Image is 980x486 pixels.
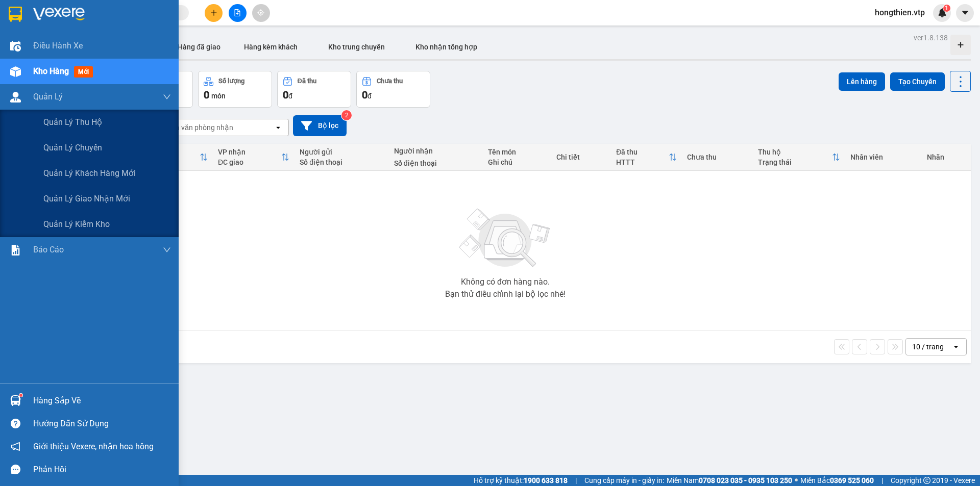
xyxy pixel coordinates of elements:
[943,5,950,12] sup: 1
[758,158,832,166] div: Trạng thái
[867,6,933,19] span: hongthien.vtp
[488,148,546,156] div: Tên món
[830,476,874,484] strong: 0369 525 060
[300,148,384,156] div: Người gửi
[43,192,130,205] span: Quản lý giao nhận mới
[850,153,916,161] div: Nhân viên
[890,72,945,91] button: Tạo Chuyến
[33,393,171,408] div: Hàng sắp về
[938,8,947,17] img: icon-new-feature
[218,78,244,85] div: Số lượng
[575,475,577,486] span: |
[927,153,966,161] div: Nhãn
[198,71,272,108] button: Số lượng0món
[218,148,281,156] div: VP nhận
[43,116,102,129] span: Quản lý thu hộ
[445,290,566,298] div: Bạn thử điều chỉnh lại bộ lọc nhé!
[758,148,832,156] div: Thu hộ
[952,343,960,351] svg: open
[394,159,478,167] div: Số điện thoại
[252,4,270,22] button: aim
[33,416,171,431] div: Hướng dẫn sử dụng
[328,43,385,51] span: Kho trung chuyển
[923,477,930,484] span: copyright
[218,158,281,166] div: ĐC giao
[611,144,682,171] th: Toggle SortBy
[415,43,477,51] span: Kho nhận tổng hợp
[283,89,288,101] span: 0
[341,110,352,120] sup: 2
[277,71,351,108] button: Đã thu0đ
[914,32,948,43] div: ver 1.8.138
[169,35,229,59] button: Hàng đã giao
[33,39,83,52] span: Điều hành xe
[163,246,171,254] span: down
[19,394,22,397] sup: 1
[274,123,282,132] svg: open
[687,153,748,161] div: Chưa thu
[10,41,21,52] img: warehouse-icon
[33,462,171,477] div: Phản hồi
[10,395,21,406] img: warehouse-icon
[43,141,102,154] span: Quản lý chuyến
[912,342,944,352] div: 10 / trang
[961,8,970,17] span: caret-down
[950,35,971,55] div: Tạo kho hàng mới
[394,147,478,155] div: Người nhận
[881,475,883,486] span: |
[210,9,217,16] span: plus
[356,71,430,108] button: Chưa thu0đ
[616,158,669,166] div: HTTT
[257,9,264,16] span: aim
[9,7,22,22] img: logo-vxr
[584,475,664,486] span: Cung cấp máy in - giấy in:
[43,167,136,180] span: Quản lý khách hàng mới
[377,78,403,85] div: Chưa thu
[33,90,63,103] span: Quản Lý
[205,4,223,22] button: plus
[474,475,568,486] span: Hỗ trợ kỹ thuật:
[667,475,792,486] span: Miền Nam
[956,4,974,22] button: caret-down
[10,92,21,103] img: warehouse-icon
[204,89,209,101] span: 0
[43,218,110,231] span: Quản lý kiểm kho
[945,5,948,12] span: 1
[163,93,171,101] span: down
[300,158,384,166] div: Số điện thoại
[699,476,792,484] strong: 0708 023 035 - 0935 103 250
[33,440,154,453] span: Giới thiệu Vexere, nhận hoa hồng
[229,4,247,22] button: file-add
[454,202,556,274] img: svg+xml;base64,PHN2ZyBjbGFzcz0ibGlzdC1wbHVnX19zdmciIHhtbG5zPSJodHRwOi8vd3d3LnczLm9yZy8yMDAwL3N2Zy...
[11,442,20,451] span: notification
[33,66,69,76] span: Kho hàng
[33,243,64,256] span: Báo cáo
[461,278,550,286] div: Không có đơn hàng nào.
[800,475,874,486] span: Miền Bắc
[211,92,226,100] span: món
[10,66,21,77] img: warehouse-icon
[795,478,798,482] span: ⚪️
[293,115,347,136] button: Bộ lọc
[488,158,546,166] div: Ghi chú
[524,476,568,484] strong: 1900 633 818
[753,144,845,171] th: Toggle SortBy
[367,92,372,100] span: đ
[556,153,606,161] div: Chi tiết
[234,9,241,16] span: file-add
[74,66,93,78] span: mới
[11,465,20,474] span: message
[616,148,669,156] div: Đã thu
[288,92,292,100] span: đ
[10,245,21,255] img: solution-icon
[298,78,316,85] div: Đã thu
[213,144,295,171] th: Toggle SortBy
[244,43,298,51] span: Hàng kèm khách
[839,72,885,91] button: Lên hàng
[11,419,20,428] span: question-circle
[362,89,367,101] span: 0
[163,122,233,133] div: Chọn văn phòng nhận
